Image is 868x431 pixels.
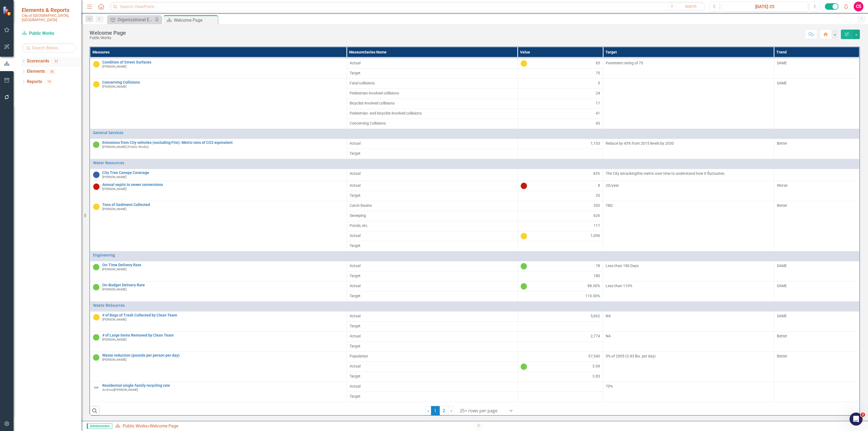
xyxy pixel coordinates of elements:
td: Double-Click to Edit [774,181,859,201]
small: City of [GEOGRAPHIC_DATA], [GEOGRAPHIC_DATA] [22,13,76,22]
td: Double-Click to Edit [347,291,518,301]
td: Double-Click to Edit [603,281,774,301]
td: Double-Click to Edit [518,341,603,351]
span: SAME [777,284,787,288]
img: On Track [93,334,100,341]
a: Public Works [22,30,76,37]
span: ‹ [427,408,429,414]
span: 57,540 [588,353,600,359]
small: [PERSON_NAME] [102,318,126,321]
span: Target [350,243,515,248]
td: Double-Click to Edit [347,321,518,331]
td: Double-Click to Edit [347,191,518,201]
td: Double-Click to Edit [347,392,518,402]
td: Double-Click to Edit [518,201,603,211]
td: Double-Click to Edit [603,181,774,201]
a: Annual septic to sewer conversions [102,183,344,187]
td: Double-Click to Edit [518,211,603,221]
span: Actual [350,363,515,369]
div: 19 [45,80,53,84]
img: Caution [521,233,527,239]
a: Water Resources [93,161,857,165]
a: Engineering [93,253,857,257]
img: On Track [521,363,527,370]
span: Search [685,4,697,8]
span: 3.83 [592,373,600,379]
small: [PERSON_NAME] [102,388,138,392]
span: 626 [593,213,600,218]
td: Double-Click to Edit [518,291,603,301]
a: 2 [440,406,448,415]
img: Caution [93,314,100,321]
a: Waste ReSources [93,303,857,307]
td: Double-Click to Edit [347,58,518,68]
a: Reports [27,79,42,85]
p: Pavement rating of 75 [606,60,771,66]
span: SAME [777,264,787,268]
span: Actual [350,384,515,389]
span: 1,153 [591,141,600,146]
a: Public Works [123,423,148,429]
span: Target [350,193,515,198]
td: Double-Click to Edit [518,321,603,331]
td: Double-Click to Edit [347,149,518,159]
span: Actual [350,333,515,339]
img: On Track [521,263,527,270]
span: Target [350,373,515,379]
span: Catch Basins [350,203,515,208]
td: Double-Click to Edit [347,169,518,181]
td: Double-Click to Edit [347,119,518,129]
td: Double-Click to Edit [518,311,603,321]
span: 5,662 [591,313,600,319]
small: [PERSON_NAME] (Public Works) [102,145,149,149]
a: Residential single-family recycling rate [102,384,344,388]
td: Double-Click to Edit [347,78,518,88]
button: Search [677,3,704,10]
span: SAME [777,314,787,318]
span: Ponds, etc. [350,223,515,228]
td: Double-Click to Edit [774,311,859,331]
span: Better [777,203,787,208]
td: Double-Click to Edit [603,201,774,251]
img: Caution [521,60,527,67]
a: Organizational Excellence [108,16,153,23]
span: Better [777,354,787,358]
td: Double-Click to Edit [518,139,603,149]
td: Double-Click to Edit [347,88,518,99]
span: 41 [596,110,600,116]
a: On-Time Delivery Rate [102,263,344,267]
img: On Track [93,284,100,290]
div: Welcome Page [150,423,178,429]
span: 78 [596,263,600,270]
td: Double-Click to Edit [518,58,603,68]
td: Double-Click to Edit [518,88,603,99]
td: Double-Click to Edit [518,181,603,191]
span: Actual [350,263,515,268]
div: Welcome Page [90,30,126,36]
td: Double-Click to Edit [603,311,774,331]
td: Double-Click to Edit [603,169,774,181]
td: Double-Click to Edit [518,362,603,372]
td: Double-Click to Edit Right Click for Context Menu [90,261,347,281]
span: Pedestrian- and bicyclist-involved collisions [350,110,515,116]
td: Double-Click to Edit [347,201,518,211]
div: 56 [48,69,56,74]
td: Double-Click to Edit Right Click for Context Menu [90,331,347,351]
span: 20 [596,193,600,198]
td: Double-Click to Edit [774,331,859,351]
span: Pedestrian-involved collisions [350,90,515,96]
span: 3.09 [592,363,600,370]
td: Double-Click to Edit [347,99,518,109]
small: [PERSON_NAME] [102,175,126,179]
span: 1 [431,406,440,415]
td: Double-Click to Edit [774,281,859,301]
span: SAME [777,81,787,85]
span: Actual [350,141,515,146]
small: [PERSON_NAME] [102,85,126,88]
span: 8 [598,183,600,189]
td: Double-Click to Edit [347,221,518,231]
td: Double-Click to Edit [518,351,603,362]
td: Double-Click to Edit [347,341,518,351]
td: Double-Click to Edit [347,372,518,382]
img: Tracking [93,172,100,178]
